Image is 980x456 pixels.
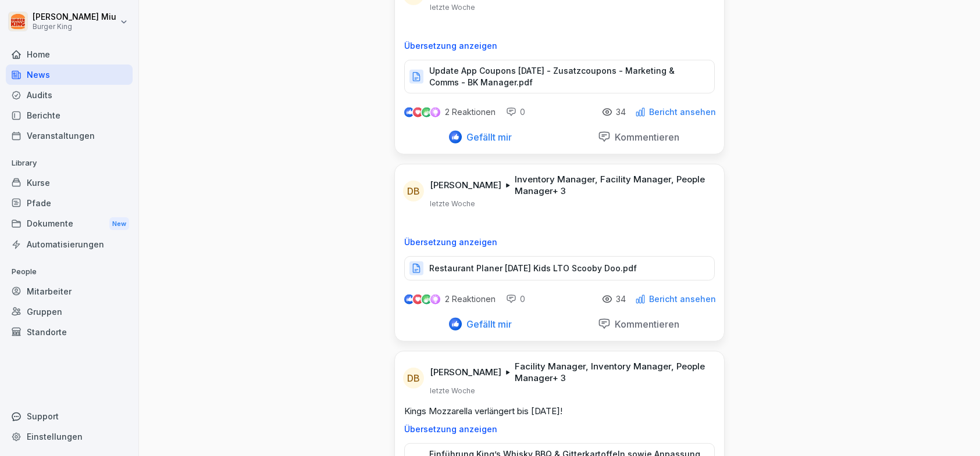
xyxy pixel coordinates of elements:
[404,238,715,247] p: Übersetzung anzeigen
[611,131,680,143] p: Kommentieren
[6,64,133,85] a: News
[414,295,422,304] img: love
[404,425,715,434] p: Übersetzung anzeigen
[6,213,133,235] div: Dokumente
[33,23,116,31] p: Burger King
[616,107,626,117] p: 34
[404,41,715,51] p: Übersetzung anzeigen
[6,263,133,281] p: People
[109,217,129,231] div: New
[506,106,525,118] div: 0
[6,322,133,342] a: Standorte
[430,367,501,378] p: [PERSON_NAME]
[6,173,133,193] a: Kurse
[611,318,680,330] p: Kommentieren
[403,368,424,389] div: DB
[403,181,424,202] div: DB
[462,131,512,143] p: Gefällt mir
[422,295,432,304] img: celebrate
[33,12,116,22] p: [PERSON_NAME] Miu
[649,295,716,304] p: Bericht ansehen
[405,295,414,304] img: like
[515,174,710,197] p: Inventory Manager, Facility Manager, People Manager + 3
[430,3,475,12] p: letzte Woche
[6,44,133,64] a: Home
[515,361,710,384] p: Facility Manager, Inventory Manager, People Manager + 3
[414,108,422,117] img: love
[506,293,525,305] div: 0
[6,301,133,322] a: Gruppen
[430,107,440,117] img: inspiring
[462,318,512,330] p: Gefällt mir
[404,266,715,278] a: Restaurant Planer [DATE] Kids LTO Scooby Doo.pdf
[430,199,475,209] p: letzte Woche
[6,154,133,173] p: Library
[649,107,716,117] p: Bericht ansehen
[6,85,133,105] a: Audits
[6,125,133,146] a: Veranstaltungen
[404,74,715,86] a: Update App Coupons [DATE] - Zusatzcoupons - Marketing & Comms - BK Manager.pdf
[405,107,414,117] img: like
[404,405,715,418] p: Kings Mozzarella verlängert bis [DATE]!
[430,294,440,304] img: inspiring
[445,295,496,304] p: 2 Reaktionen
[429,263,637,274] p: Restaurant Planer [DATE] Kids LTO Scooby Doo.pdf
[6,105,133,125] a: Berichte
[6,406,133,426] div: Support
[6,281,133,301] a: Mitarbeiter
[6,213,133,235] a: DokumenteNew
[429,65,703,88] p: Update App Coupons [DATE] - Zusatzcoupons - Marketing & Comms - BK Manager.pdf
[6,234,133,254] a: Automatisierungen
[6,426,133,447] a: Einstellungen
[430,386,475,396] p: letzte Woche
[430,179,501,191] p: [PERSON_NAME]
[6,193,133,213] a: Pfade
[422,107,432,117] img: celebrate
[616,295,626,304] p: 34
[445,107,496,117] p: 2 Reaktionen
